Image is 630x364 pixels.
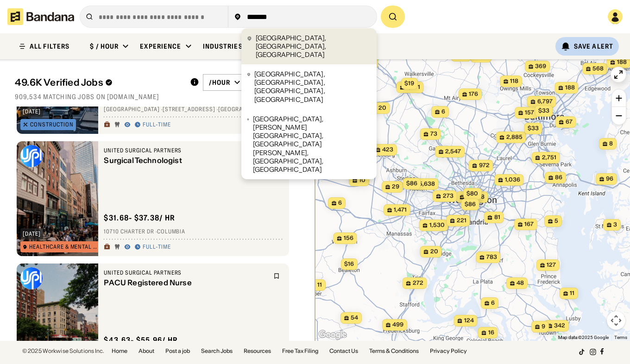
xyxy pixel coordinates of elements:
[419,180,435,188] span: 5,638
[554,217,558,225] span: 5
[378,104,386,112] span: 20
[344,260,354,267] span: $16
[614,335,627,340] a: Terms (opens in new tab)
[317,281,322,289] span: 11
[20,145,43,167] img: United Surgical Partners logo
[90,42,119,50] div: $ / hour
[465,201,476,207] span: $86
[613,221,617,229] span: 3
[104,228,283,236] div: 10710 Charter Dr · Columbia
[406,180,417,187] span: $86
[445,148,461,156] span: 2,547
[104,269,268,276] div: United Surgical Partners
[430,248,438,256] span: 20
[441,108,445,116] span: 6
[139,348,154,354] a: About
[104,278,268,287] div: PACU Registered Nurse
[23,109,41,114] div: [DATE]
[140,42,181,50] div: Experience
[392,183,399,191] span: 29
[359,176,365,184] span: 10
[542,323,545,331] span: 9
[413,279,423,287] span: 272
[317,329,348,341] img: Google
[491,299,495,307] span: 6
[554,322,565,330] span: 342
[430,348,467,354] a: Privacy Policy
[469,90,478,98] span: 176
[547,261,556,269] span: 127
[609,140,613,148] span: 8
[351,314,358,322] span: 54
[558,335,609,340] span: Map data ©2025 Google
[203,42,243,50] div: Industries
[253,115,371,174] div: [GEOGRAPHIC_DATA], [PERSON_NAME][GEOGRAPHIC_DATA], [GEOGRAPHIC_DATA][PERSON_NAME], [GEOGRAPHIC_DA...
[344,234,353,242] span: 156
[209,78,231,87] div: /hour
[317,329,348,341] a: Open this area in Google Maps (opens a new window)
[392,321,403,329] span: 499
[443,192,454,200] span: 273
[565,84,575,92] span: 188
[254,70,371,104] div: [GEOGRAPHIC_DATA], [GEOGRAPHIC_DATA], [GEOGRAPHIC_DATA], [GEOGRAPHIC_DATA]
[282,348,318,354] a: Free Tax Filing
[104,335,178,345] div: $ 43.63 - $55.96 / hr
[143,244,171,251] div: Full-time
[394,206,407,214] span: 1,471
[7,8,74,25] img: Bandana logotype
[570,289,574,297] span: 11
[29,244,100,250] div: Healthcare & Mental Health
[369,348,419,354] a: Terms & Conditions
[104,106,283,113] div: [GEOGRAPHIC_DATA] · [STREET_ADDRESS] · [GEOGRAPHIC_DATA]
[479,162,490,169] span: 972
[15,107,300,341] div: grid
[617,58,627,66] span: 188
[505,176,520,184] span: 1,036
[517,279,524,287] span: 48
[525,109,534,117] span: 157
[104,156,268,165] div: Surgical Technologist
[30,43,69,50] div: ALL FILTERS
[555,174,562,182] span: 86
[143,121,171,129] div: Full-time
[537,98,553,106] span: 6,797
[538,107,549,114] span: $33
[104,213,175,223] div: $ 31.68 - $37.38 / hr
[20,267,43,289] img: United Surgical Partners logo
[429,221,445,229] span: 1,530
[488,329,494,337] span: 16
[256,34,371,59] div: [GEOGRAPHIC_DATA], [GEOGRAPHIC_DATA], [GEOGRAPHIC_DATA]
[494,213,500,221] span: 81
[244,348,271,354] a: Resources
[15,77,183,88] div: 49.6K Verified Jobs
[592,65,604,73] span: 568
[404,80,414,87] span: $19
[607,311,625,330] button: Map camera controls
[382,146,393,154] span: 423
[566,118,573,126] span: 67
[466,190,478,197] span: $80
[165,348,190,354] a: Post a job
[112,348,127,354] a: Home
[430,130,437,138] span: 73
[486,253,497,261] span: 783
[535,63,546,70] span: 369
[15,93,300,101] div: 909,534 matching jobs on [DOMAIN_NAME]
[528,125,539,132] span: $33
[510,77,518,85] span: 118
[464,317,474,325] span: 124
[574,42,613,50] div: Save Alert
[542,154,556,162] span: 2,751
[23,231,41,237] div: [DATE]
[524,220,534,228] span: 167
[22,348,104,354] div: © 2025 Workwise Solutions Inc.
[104,147,268,154] div: United Surgical Partners
[201,348,233,354] a: Search Jobs
[457,217,466,225] span: 221
[506,133,523,141] span: 2,885
[329,348,358,354] a: Contact Us
[338,199,342,207] span: 6
[606,175,613,183] span: 96
[30,122,74,127] div: Construction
